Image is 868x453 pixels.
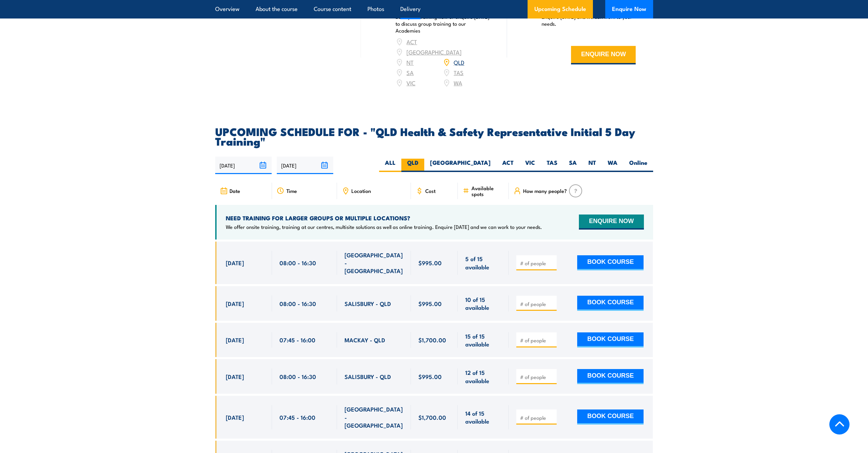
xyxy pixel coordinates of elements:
span: Time [286,188,297,194]
p: We offer onsite training, training at our centres, multisite solutions as well as online training... [226,223,542,230]
input: # of people [520,374,554,380]
span: 5 of 15 available [465,255,501,271]
label: ACT [496,159,519,172]
span: Available spots [471,185,504,197]
span: [DATE] [226,259,244,267]
button: BOOK COURSE [577,369,644,384]
span: 12 of 15 available [465,368,501,384]
span: 08:00 - 16:30 [280,259,316,267]
span: [GEOGRAPHIC_DATA] - [GEOGRAPHIC_DATA] [345,251,403,275]
input: To date [277,157,333,174]
span: Location [351,188,371,194]
span: SALISBURY - QLD [345,299,391,307]
label: SA [563,159,583,172]
span: [DATE] [226,299,244,307]
input: # of people [520,301,554,307]
span: [DATE] [226,372,244,380]
span: $995.00 [418,299,442,307]
label: QLD [401,159,424,172]
button: BOOK COURSE [577,409,644,425]
input: From date [215,157,272,174]
span: $995.00 [418,372,442,380]
input: # of people [520,260,554,267]
label: Online [623,159,653,172]
span: $995.00 [418,259,442,267]
span: MACKAY - QLD [345,336,385,344]
span: 07:45 - 16:00 [280,336,315,344]
label: WA [602,159,623,172]
span: Date [230,188,240,194]
input: # of people [520,414,554,421]
span: 08:00 - 16:30 [280,372,316,380]
label: TAS [541,159,563,172]
span: 15 of 15 available [465,332,501,348]
input: # of people [520,337,554,344]
button: BOOK COURSE [577,255,644,270]
h4: NEED TRAINING FOR LARGER GROUPS OR MULTIPLE LOCATIONS? [226,214,542,222]
label: ALL [379,159,401,172]
span: 14 of 15 available [465,409,501,425]
span: 10 of 15 available [465,295,501,311]
label: VIC [519,159,541,172]
span: [DATE] [226,413,244,421]
a: QLD [454,58,464,66]
p: Book your training now or enquire [DATE] to discuss group training to our Academies [396,13,490,34]
span: $1,700.00 [418,413,446,421]
button: BOOK COURSE [577,332,644,347]
span: $1,700.00 [418,336,446,344]
label: NT [583,159,602,172]
span: How many people? [523,188,567,194]
button: BOOK COURSE [577,296,644,311]
h2: UPCOMING SCHEDULE FOR - "QLD Health & Safety Representative Initial 5 Day Training" [215,126,653,146]
button: ENQUIRE NOW [571,46,636,64]
span: [GEOGRAPHIC_DATA] - [GEOGRAPHIC_DATA] [345,405,403,429]
span: Cost [425,188,436,194]
span: 07:45 - 16:00 [280,413,315,421]
p: Enquire [DATE] and we can work to your needs. [542,13,636,27]
span: 08:00 - 16:30 [280,299,316,307]
span: SALISBURY - QLD [345,372,391,380]
label: [GEOGRAPHIC_DATA] [424,159,496,172]
span: [DATE] [226,336,244,344]
button: ENQUIRE NOW [579,215,644,230]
